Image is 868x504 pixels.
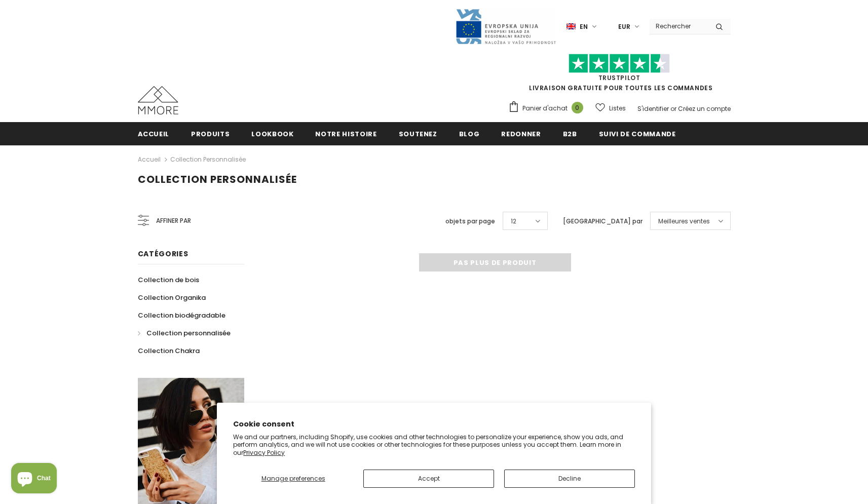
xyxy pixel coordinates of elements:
label: objets par page [445,216,495,226]
span: Collection de bois [138,275,199,285]
a: Accueil [138,122,170,145]
span: Suivi de commande [599,129,676,139]
span: or [670,104,676,113]
span: Produits [191,129,230,139]
span: en [580,22,588,32]
a: Notre histoire [315,122,376,145]
span: Collection personnalisée [138,172,297,186]
span: Collection personnalisée [146,328,231,338]
a: Créez un compte [678,104,731,113]
span: Panier d'achat [522,103,568,113]
a: Javni Razpis [455,22,556,30]
span: B2B [563,129,577,139]
img: i-lang-1.png [567,22,576,31]
a: Lookbook [251,122,293,145]
button: Manage preferences [233,470,353,488]
a: Suivi de commande [599,122,676,145]
a: soutenez [399,122,437,145]
a: B2B [563,122,577,145]
span: LIVRAISON GRATUITE POUR TOUTES LES COMMANDES [508,58,731,92]
a: Collection personnalisée [138,324,231,342]
span: EUR [618,22,630,32]
span: Lookbook [251,129,293,139]
span: Blog [459,129,480,139]
span: Manage preferences [261,474,325,483]
span: Collection Organika [138,293,206,302]
span: Redonner [501,129,541,139]
a: Collection personnalisée [170,155,246,164]
span: Accueil [138,129,170,139]
a: Produits [191,122,230,145]
a: Accueil [138,153,161,166]
img: Cas MMORE [138,86,178,114]
a: Collection biodégradable [138,306,225,324]
p: We and our partners, including Shopify, use cookies and other technologies to personalize your ex... [233,433,635,457]
a: Collection Organika [138,289,206,306]
a: Collection Chakra [138,342,200,360]
span: soutenez [399,129,437,139]
button: Decline [504,470,635,488]
a: Listes [595,99,626,117]
span: Collection Chakra [138,346,200,356]
a: TrustPilot [598,73,640,82]
a: Blog [459,122,480,145]
img: Faites confiance aux étoiles pilotes [569,54,670,73]
a: Collection de bois [138,271,199,289]
a: Redonner [501,122,541,145]
span: Listes [609,103,626,113]
a: Panier d'achat 0 [508,101,588,116]
span: Meilleures ventes [658,216,710,226]
span: 12 [511,216,516,226]
button: Accept [363,470,494,488]
img: Javni Razpis [455,8,556,45]
span: Affiner par [156,215,191,226]
span: Notre histoire [315,129,376,139]
input: Search Site [650,19,708,33]
label: [GEOGRAPHIC_DATA] par [563,216,643,226]
span: Catégories [138,249,188,259]
h2: Cookie consent [233,419,635,430]
a: S'identifier [637,104,669,113]
a: Privacy Policy [243,448,285,457]
span: 0 [572,102,583,113]
span: Collection biodégradable [138,311,225,320]
inbox-online-store-chat: Shopify online store chat [8,463,60,496]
